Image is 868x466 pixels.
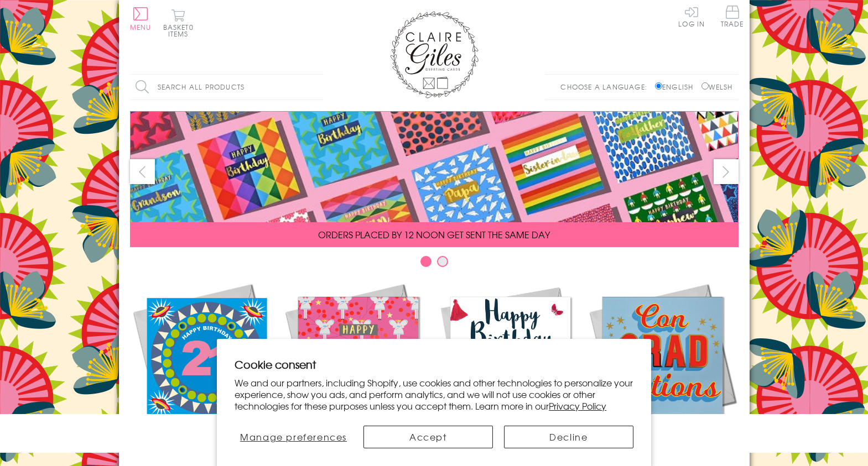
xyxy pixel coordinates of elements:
a: Log In [678,6,705,27]
span: 0 items [168,22,194,39]
h2: Cookie consent [235,357,633,372]
input: English [655,82,662,90]
input: Welsh [701,82,709,90]
button: prev [130,159,155,184]
button: Carousel Page 2 [437,256,448,267]
a: Privacy Policy [549,399,606,412]
button: Basket0 items [163,9,194,37]
span: Manage preferences [240,430,347,443]
label: English [655,82,699,92]
a: Trade [721,6,744,29]
span: Trade [721,6,744,27]
span: ORDERS PLACED BY 12 NOON GET SENT THE SAME DAY [318,228,550,241]
label: Welsh [701,82,733,92]
button: Manage preferences [235,426,352,448]
button: Carousel Page 1 (Current Slide) [420,256,432,267]
a: Birthdays [434,281,586,454]
img: Claire Giles Greetings Cards [390,11,479,98]
button: next [714,159,739,184]
button: Menu [130,7,152,30]
div: Carousel Pagination [130,255,739,273]
input: Search [313,75,324,100]
a: New Releases [130,281,282,454]
p: We and our partners, including Shopify, use cookies and other technologies to personalize your ex... [235,377,633,411]
input: Search all products [130,75,324,100]
p: Choose a language: [560,82,653,92]
a: Academic [586,281,739,454]
button: Decline [504,426,633,448]
a: Christmas [282,281,434,454]
span: Menu [130,22,152,32]
button: Accept [363,426,493,448]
